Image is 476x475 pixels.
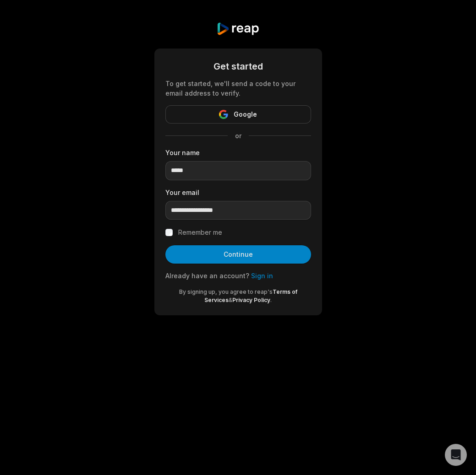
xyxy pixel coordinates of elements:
[270,297,272,303] span: .
[229,297,232,303] span: &
[228,131,249,140] span: or
[251,272,273,280] a: Sign in
[204,288,297,303] a: Terms of Services
[165,188,311,197] label: Your email
[216,22,260,36] img: reap
[179,288,273,295] span: By signing up, you agree to reap's
[445,444,467,466] div: Open Intercom Messenger
[165,245,311,264] button: Continue
[165,105,311,124] button: Google
[165,272,249,280] span: Already have an account?
[234,109,257,120] span: Google
[232,297,270,303] a: Privacy Policy
[165,79,311,98] div: To get started, we'll send a code to your email address to verify.
[165,59,311,73] div: Get started
[178,227,222,238] label: Remember me
[165,148,311,157] label: Your name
